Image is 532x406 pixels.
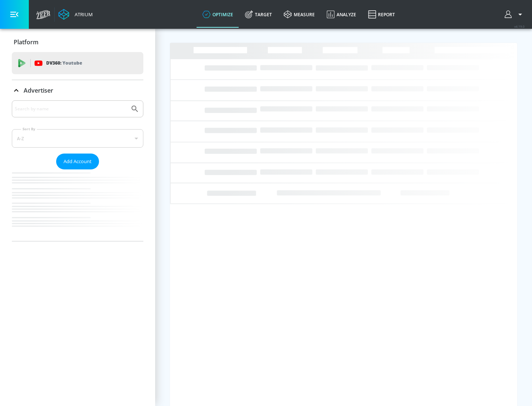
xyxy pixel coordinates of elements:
[64,157,92,166] span: Add Account
[197,1,239,28] a: optimize
[239,1,278,28] a: Target
[46,59,82,67] p: DV360:
[278,1,321,28] a: measure
[321,1,362,28] a: Analyze
[15,104,127,114] input: Search by name
[58,9,93,20] a: Atrium
[12,169,143,241] nav: list of Advertiser
[24,86,53,94] p: Advertiser
[12,129,143,148] div: A-Z
[12,32,143,52] div: Platform
[362,1,401,28] a: Report
[14,38,38,46] p: Platform
[12,100,143,241] div: Advertiser
[62,59,82,67] p: Youtube
[21,127,37,131] label: Sort By
[56,154,99,169] button: Add Account
[12,80,143,101] div: Advertiser
[12,52,143,74] div: DV360: Youtube
[72,11,93,18] div: Atrium
[514,24,525,28] span: v 4.19.0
